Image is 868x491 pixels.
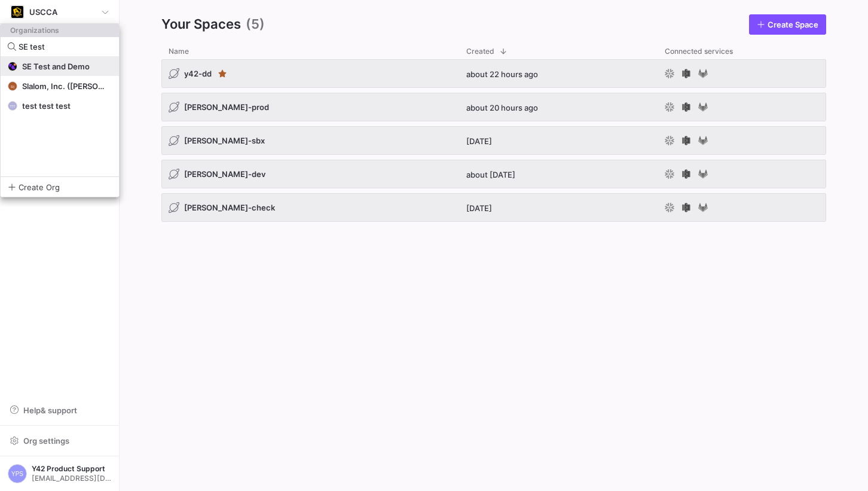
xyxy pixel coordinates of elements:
[22,62,90,71] span: SE Test and Demo
[1,24,119,37] span: Organizations
[1,178,119,197] a: Create Org
[19,42,112,51] input: Search By Org name
[8,62,17,71] img: https://storage.googleapis.com/y42-prod-data-exchange/images/KFz5Wnb3sbkEAGisjDnr4IirDjXyNQ9gHavd...
[22,81,107,91] span: Slalom, Inc. ([PERSON_NAME] Test)
[8,101,17,111] div: TTT
[19,182,60,192] span: Create Org
[8,81,112,91] button: SI(Slalom, Inc. ([PERSON_NAME] Test)
[8,62,112,71] button: https://storage.googleapis.com/y42-prod-data-exchange/images/KFz5Wnb3sbkEAGisjDnr4IirDjXyNQ9gHavd...
[22,101,71,111] span: test test test
[8,101,112,111] button: TTTtest test test
[8,81,17,91] div: SI(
